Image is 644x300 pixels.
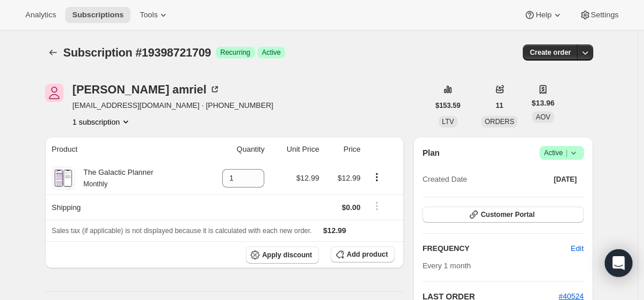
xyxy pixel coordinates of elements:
img: product img [53,167,73,190]
span: Subscriptions [72,10,123,20]
span: Subscription #19398721709 [63,46,211,59]
span: $153.59 [436,101,460,110]
th: Price [323,137,364,162]
h2: FREQUENCY [422,243,571,254]
span: Add product [347,250,388,259]
small: Monthly [84,180,108,188]
span: Customer Portal [481,210,534,219]
span: Every 1 month [422,261,471,270]
div: Open Intercom Messenger [605,249,632,277]
span: $12.99 [338,174,361,182]
button: Product actions [73,116,132,127]
button: Help [517,7,570,23]
span: Recurring [220,48,250,57]
span: Edit [571,243,583,254]
button: 11 [489,97,510,114]
div: [PERSON_NAME] amriel [73,84,220,95]
div: The Galactic Planner [75,167,153,190]
span: $13.96 [531,97,555,109]
h2: Plan [422,147,440,159]
span: Active [544,147,579,159]
span: [DATE] [554,175,577,184]
span: Settings [591,10,619,20]
th: Unit Price [268,137,323,162]
button: Product actions [368,171,386,183]
span: Created Date [422,174,467,185]
th: Shipping [45,194,200,220]
button: Settings [572,7,626,23]
span: Sales tax (if applicable) is not displayed because it is calculated with each new order. [52,227,312,235]
button: Tools [133,7,176,23]
span: ORDERS [485,118,514,126]
button: Subscriptions [65,7,130,23]
button: [DATE] [547,171,584,187]
button: Create order [523,44,578,61]
span: [EMAIL_ADDRESS][DOMAIN_NAME] · [PHONE_NUMBER] [73,100,274,111]
span: LTV [442,118,454,126]
span: $12.99 [296,174,319,182]
button: Analytics [18,7,63,23]
button: $153.59 [429,97,467,114]
span: Apply discount [262,250,312,260]
span: Create order [530,48,571,57]
span: Active [262,48,281,57]
button: Apply discount [246,246,319,264]
th: Product [45,137,200,162]
button: Add product [331,246,395,262]
span: Tools [140,10,158,20]
span: Help [536,10,551,20]
span: $0.00 [342,203,361,212]
button: Shipping actions [368,200,386,212]
span: Analytics [25,10,56,20]
button: Customer Portal [422,207,583,223]
button: Edit [564,239,590,258]
button: Subscriptions [45,44,61,61]
th: Quantity [200,137,268,162]
span: AOV [536,113,550,121]
span: michelle amriel [45,84,63,102]
span: $12.99 [323,226,346,235]
span: 11 [496,101,503,110]
span: | [566,148,567,157]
